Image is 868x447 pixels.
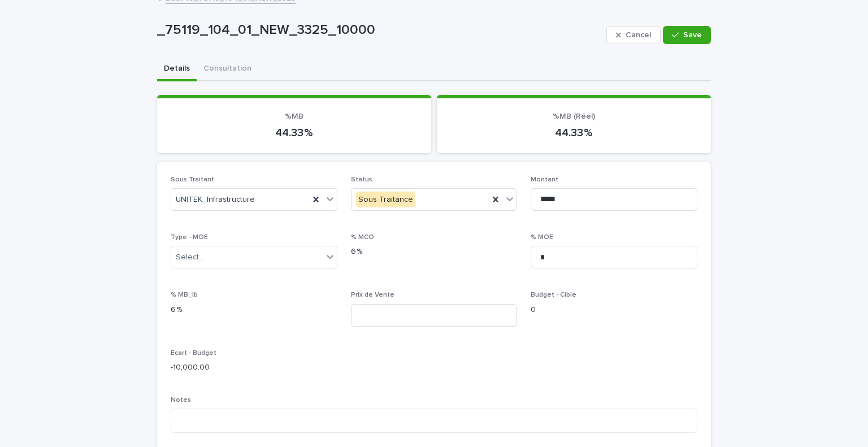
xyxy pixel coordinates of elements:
button: Consultation [197,58,258,81]
div: Sous Traitance [356,192,415,208]
p: 44.33 % [450,126,697,140]
span: Budget - Cible [531,292,576,298]
span: %MB [285,112,303,120]
p: 0 [531,304,697,316]
span: Montant [531,176,558,183]
span: Type - MOE [171,234,208,241]
p: 6 % [351,246,518,258]
span: UNITEK_Infrastructure [176,194,255,206]
span: Sous Traitant [171,176,214,183]
span: Status [351,176,372,183]
span: % MB_lb [171,292,198,298]
span: Save [683,31,702,39]
span: %MB (Réel) [553,112,595,120]
span: Ecart - Budget [171,350,216,357]
button: Details [157,58,197,81]
span: Notes [171,397,191,403]
p: -10,000.00 [171,362,337,374]
button: Save [663,26,711,44]
p: 6 % [171,304,337,316]
button: Cancel [606,26,661,44]
span: % MCO [351,234,374,241]
span: Prix de Vente [351,292,394,298]
p: _75119_104_01_NEW_3325_10000 [157,22,602,38]
p: 44.33 % [171,126,418,140]
span: Cancel [626,31,651,39]
div: Select... [176,251,204,263]
span: % MOE [531,234,553,241]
